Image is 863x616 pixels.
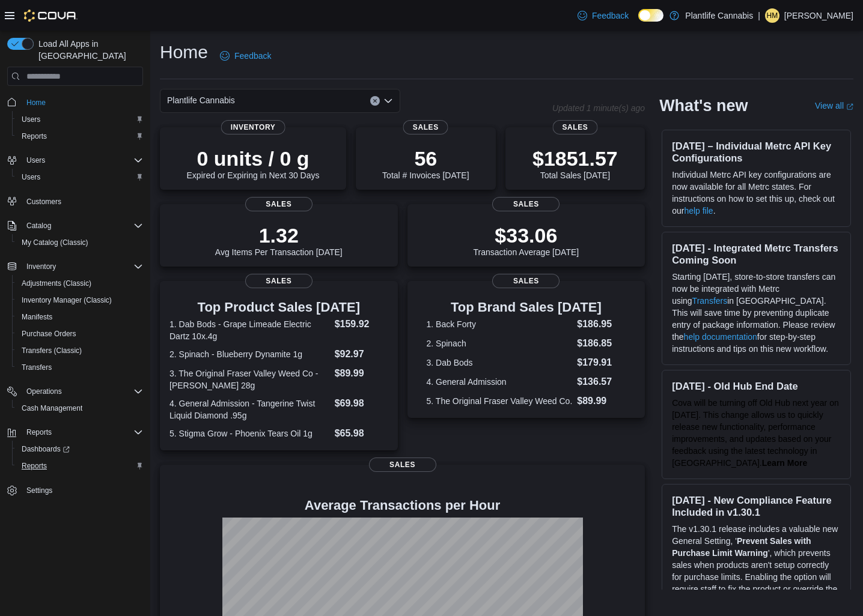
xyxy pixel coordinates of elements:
[672,536,811,558] strong: Prevent Sales with Purchase Limit Warning
[17,459,52,473] a: Reports
[2,217,148,234] button: Catalog
[22,219,56,233] button: Catalog
[369,457,436,472] span: Sales
[552,120,597,134] span: Sales
[17,401,87,415] a: Cash Management
[577,336,626,351] dd: $186.85
[846,103,853,110] svg: External link
[12,275,148,292] button: Adjustments (Classic)
[403,120,448,134] span: Sales
[22,153,50,168] button: Users
[17,401,143,415] span: Cash Management
[22,483,143,498] span: Settings
[672,398,839,468] span: Cova will be turning off Old Hub next year on [DATE]. This change allows us to quickly release ne...
[2,152,148,169] button: Users
[2,93,148,110] button: Home
[169,498,635,513] h4: Average Transactions per Hour
[12,400,148,417] button: Cash Management
[17,327,143,341] span: Purchase Orders
[169,397,330,421] dt: 4. General Admission - Tangerine Twist Liquid Diamond .95g
[12,325,148,342] button: Purchase Orders
[2,383,148,400] button: Operations
[22,219,143,233] span: Catalog
[22,238,88,247] span: My Catalog (Classic)
[17,276,96,291] a: Adjustments (Classic)
[17,310,143,324] span: Manifests
[167,93,235,107] span: Plantlife Cannabis
[17,170,143,184] span: Users
[26,486,52,495] span: Settings
[382,146,469,180] div: Total # Invoices [DATE]
[638,9,663,22] input: Dark Mode
[22,444,70,454] span: Dashboards
[427,318,573,330] dt: 1. Back Forty
[12,359,148,376] button: Transfers
[532,146,618,171] p: $1851.57
[2,424,148,441] button: Reports
[17,235,143,250] span: My Catalog (Classic)
[22,461,47,471] span: Reports
[17,170,45,184] a: Users
[684,206,713,216] a: help file
[26,427,52,437] span: Reports
[382,146,469,171] p: 56
[767,8,778,23] span: HM
[672,380,841,392] h3: [DATE] - Old Hub End Date
[22,259,143,274] span: Inventory
[187,146,320,171] p: 0 units / 0 g
[573,4,633,28] a: Feedback
[474,223,579,247] p: $33.06
[17,343,87,358] a: Transfers (Classic)
[17,360,56,375] a: Transfers
[17,293,143,307] span: Inventory Manager (Classic)
[169,367,330,391] dt: 3. The Original Fraser Valley Weed Co - [PERSON_NAME] 28g
[26,221,51,231] span: Catalog
[12,457,148,474] button: Reports
[474,223,579,257] div: Transaction Average [DATE]
[22,115,40,124] span: Users
[17,442,75,456] a: Dashboards
[2,258,148,275] button: Inventory
[2,482,148,499] button: Settings
[17,293,117,307] a: Inventory Manager (Classic)
[427,395,573,407] dt: 5. The Original Fraser Valley Weed Co.
[335,317,388,331] dd: $159.92
[22,384,143,399] span: Operations
[22,384,67,399] button: Operations
[7,88,143,530] nav: Complex example
[17,129,143,143] span: Reports
[577,355,626,370] dd: $179.91
[22,131,47,141] span: Reports
[169,348,330,360] dt: 2. Spinach - Blueberry Dynamite 1g
[169,427,330,439] dt: 5. Stigma Grow - Phoenix Tears Oil 1g
[26,98,46,107] span: Home
[532,146,618,180] div: Total Sales [DATE]
[12,292,148,309] button: Inventory Manager (Classic)
[672,242,841,266] h3: [DATE] - Integrated Metrc Transfers Coming Soon
[22,312,52,322] span: Manifests
[17,112,45,127] a: Users
[160,40,208,64] h1: Home
[221,120,285,134] span: Inventory
[17,327,81,341] a: Purchase Orders
[26,156,45,165] span: Users
[22,94,143,109] span: Home
[169,300,388,315] h3: Top Product Sales [DATE]
[692,296,728,306] a: Transfers
[34,38,143,62] span: Load All Apps in [GEOGRAPHIC_DATA]
[22,172,40,182] span: Users
[22,425,143,439] span: Reports
[765,8,779,23] div: Harper Mcnalley
[672,494,841,518] h3: [DATE] - New Compliance Feature Included in v1.30.1
[22,259,61,274] button: Inventory
[22,425,56,439] button: Reports
[234,50,271,62] span: Feedback
[2,193,148,210] button: Customers
[26,197,61,207] span: Customers
[12,169,148,186] button: Users
[22,403,82,413] span: Cash Management
[215,44,276,68] a: Feedback
[492,197,560,211] span: Sales
[335,347,388,361] dd: $92.97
